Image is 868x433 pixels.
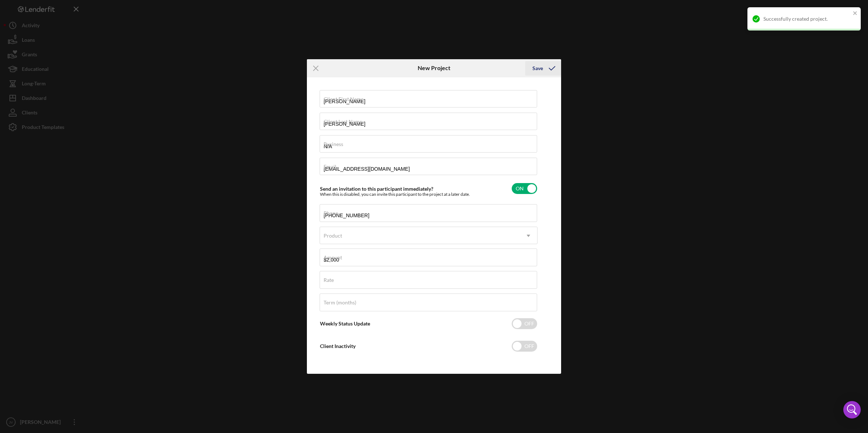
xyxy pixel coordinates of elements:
[525,61,561,76] button: Save
[324,119,362,125] label: Client Last Name
[320,320,370,327] label: Weekly Status Update
[324,96,364,102] label: Client First Name
[324,255,342,260] label: Amount
[320,192,470,197] div: When this is disabled, you can invite this participant to the project at a later date.
[324,277,334,283] label: Rate
[324,141,343,147] label: Business
[418,65,450,71] h6: New Project
[763,16,851,22] div: Successfully created project.
[324,300,356,305] label: Term (months)
[324,164,336,170] label: Email
[843,401,861,418] div: Open Intercom Messenger
[324,210,338,216] label: Phone
[853,10,858,17] button: close
[320,186,433,192] label: Send an invitation to this participant immediately?
[320,343,356,349] label: Client Inactivity
[532,61,543,76] div: Save
[324,233,342,239] div: Product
